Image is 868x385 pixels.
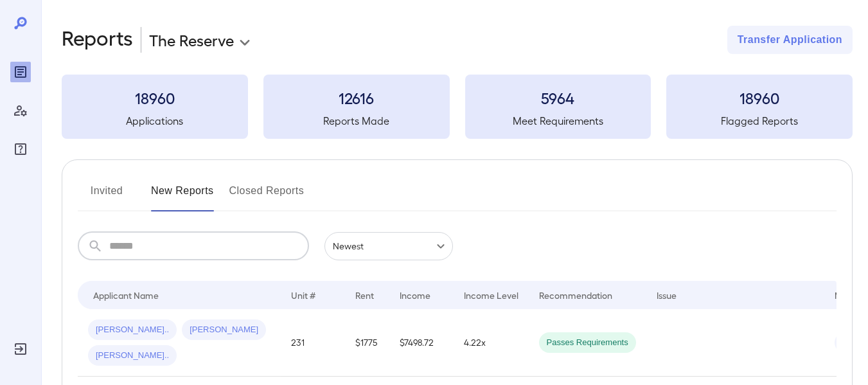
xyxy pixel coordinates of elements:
[400,287,430,303] div: Income
[727,26,853,54] button: Transfer Application
[281,309,345,377] td: 231
[464,287,518,303] div: Income Level
[10,62,31,82] div: Reports
[539,287,612,303] div: Recommendation
[62,75,853,139] summary: 18960Applications12616Reports Made5964Meet Requirements18960Flagged Reports
[10,100,31,121] div: Manage Users
[465,87,651,108] h3: 5964
[666,113,853,129] h5: Flagged Reports
[539,337,636,349] span: Passes Requirements
[291,287,315,303] div: Unit #
[389,309,454,377] td: $7498.72
[229,181,305,211] button: Closed Reports
[657,287,677,303] div: Issue
[10,339,31,359] div: Log Out
[263,113,450,129] h5: Reports Made
[10,139,31,159] div: FAQ
[78,181,136,211] button: Invited
[355,287,376,303] div: Rent
[88,324,177,336] span: [PERSON_NAME]..
[263,87,450,108] h3: 12616
[149,30,234,50] p: The Reserve
[666,87,853,108] h3: 18960
[465,113,651,129] h5: Meet Requirements
[62,113,248,129] h5: Applications
[345,309,389,377] td: $1775
[835,287,866,303] div: Method
[62,87,248,108] h3: 18960
[88,350,177,362] span: [PERSON_NAME]..
[454,309,529,377] td: 4.22x
[324,232,453,260] div: Newest
[93,287,159,303] div: Applicant Name
[151,181,214,211] button: New Reports
[182,324,266,336] span: [PERSON_NAME]
[62,26,133,54] h2: Reports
